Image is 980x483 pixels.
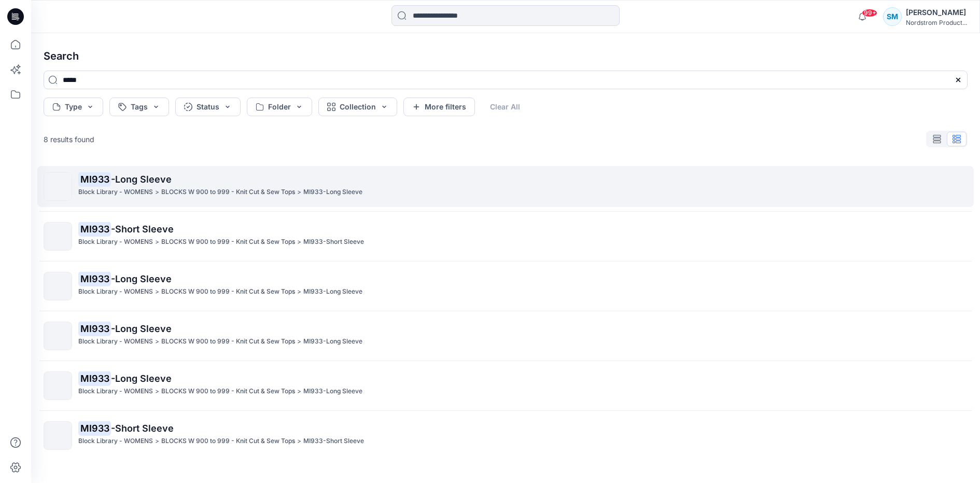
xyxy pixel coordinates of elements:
[37,216,974,257] a: MI933-Short SleeveBlock Library - WOMENS>BLOCKS W 900 to 999 - Knit Cut & Sew Tops>MI933-Short Sl...
[318,98,397,116] button: Collection
[906,6,967,19] div: [PERSON_NAME]
[78,421,111,435] mark: MI933
[247,98,312,116] button: Folder
[862,9,877,17] span: 99+
[111,423,174,434] span: -Short Sleeve
[303,436,364,447] p: MI933-Short Sleeve
[78,187,153,198] p: Block Library - WOMENS
[883,7,902,26] div: SM
[109,98,169,116] button: Tags
[44,98,103,116] button: Type
[303,336,362,347] p: MI933-Long Sleeve
[303,187,362,198] p: MI933-Long Sleeve
[297,187,301,198] p: >
[155,237,159,247] p: >
[297,286,301,297] p: >
[78,271,111,286] mark: MI933
[297,237,301,247] p: >
[155,336,159,347] p: >
[111,174,172,185] span: -Long Sleeve
[161,386,295,397] p: BLOCKS W 900 to 999 - Knit Cut & Sew Tops
[78,371,111,385] mark: MI933
[297,336,301,347] p: >
[37,315,974,356] a: MI933-Long SleeveBlock Library - WOMENS>BLOCKS W 900 to 999 - Knit Cut & Sew Tops>MI933-Long Sleeve
[161,286,295,297] p: BLOCKS W 900 to 999 - Knit Cut & Sew Tops
[161,187,295,198] p: BLOCKS W 900 to 999 - Knit Cut & Sew Tops
[155,286,159,297] p: >
[44,134,94,145] p: 8 results found
[161,336,295,347] p: BLOCKS W 900 to 999 - Knit Cut & Sew Tops
[111,323,172,334] span: -Long Sleeve
[78,286,153,297] p: Block Library - WOMENS
[297,386,301,397] p: >
[78,436,153,447] p: Block Library - WOMENS
[161,436,295,447] p: BLOCKS W 900 to 999 - Knit Cut & Sew Tops
[37,365,974,406] a: MI933-Long SleeveBlock Library - WOMENS>BLOCKS W 900 to 999 - Knit Cut & Sew Tops>MI933-Long Sleeve
[161,237,295,247] p: BLOCKS W 900 to 999 - Knit Cut & Sew Tops
[78,386,153,397] p: Block Library - WOMENS
[111,373,172,384] span: -Long Sleeve
[155,436,159,447] p: >
[78,172,111,186] mark: MI933
[303,286,362,297] p: MI933-Long Sleeve
[175,98,241,116] button: Status
[78,336,153,347] p: Block Library - WOMENS
[155,386,159,397] p: >
[35,42,976,71] h4: Search
[78,237,153,247] p: Block Library - WOMENS
[111,273,172,284] span: -Long Sleeve
[78,321,111,336] mark: MI933
[303,237,364,247] p: MI933-Short Sleeve
[403,98,475,116] button: More filters
[303,386,362,397] p: MI933-Long Sleeve
[37,166,974,207] a: MI933-Long SleeveBlock Library - WOMENS>BLOCKS W 900 to 999 - Knit Cut & Sew Tops>MI933-Long Sleeve
[37,266,974,307] a: MI933-Long SleeveBlock Library - WOMENS>BLOCKS W 900 to 999 - Knit Cut & Sew Tops>MI933-Long Sleeve
[37,415,974,456] a: MI933-Short SleeveBlock Library - WOMENS>BLOCKS W 900 to 999 - Knit Cut & Sew Tops>MI933-Short Sl...
[111,224,174,234] span: -Short Sleeve
[155,187,159,198] p: >
[297,436,301,447] p: >
[78,222,111,236] mark: MI933
[906,19,967,26] div: Nordstrom Product...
